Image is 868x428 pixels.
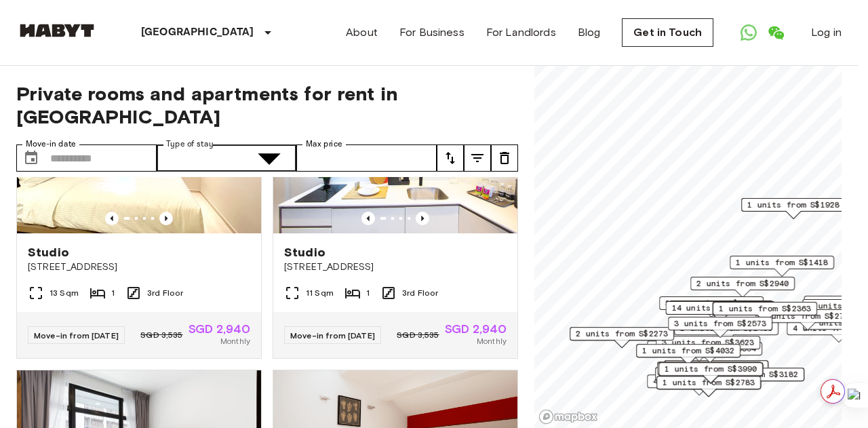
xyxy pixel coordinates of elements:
span: Studio [28,244,69,260]
div: Map marker [636,344,741,365]
a: Mapbox logo [538,409,598,425]
span: SGD 2,940 [189,323,250,335]
div: Map marker [657,362,762,383]
a: Open WeChat [762,19,789,46]
span: 1 [111,287,115,299]
div: Map marker [712,302,816,323]
button: tune [491,144,518,172]
span: Private rooms and apartments for rent in [GEOGRAPHIC_DATA] [16,82,518,128]
span: 1 units from S$1928 [747,199,840,211]
label: Type of stay [166,138,214,150]
div: Map marker [656,336,760,357]
div: Map marker [658,362,763,383]
span: 4 units from S$1680 [653,375,745,387]
div: Map marker [658,342,762,363]
label: Max price [306,138,342,150]
a: For Business [399,24,465,41]
div: Map marker [700,368,804,389]
div: Map marker [647,374,751,395]
span: 1 units from S$1418 [736,256,828,269]
div: Map marker [741,198,846,219]
button: Choose date [18,144,45,172]
div: Map marker [655,367,759,388]
span: [STREET_ADDRESS] [28,260,250,274]
span: 2 units from S$2273 [576,328,668,340]
div: Map marker [730,256,834,277]
a: About [346,24,378,41]
button: tune [464,144,491,172]
span: SGD 3,535 [397,329,439,341]
button: tune [437,144,464,172]
p: [GEOGRAPHIC_DATA] [141,24,254,41]
span: Move-in from [DATE] [34,330,119,341]
span: SGD 3,535 [140,329,182,341]
button: Previous image [159,212,173,225]
span: 3rd Floor [147,287,183,299]
span: 13 Sqm [50,287,79,299]
span: 3 units from S$1764 [665,297,757,309]
span: 3rd Floor [402,287,438,299]
div: Map marker [659,296,764,317]
div: Map marker [669,300,773,322]
button: Previous image [105,212,119,225]
span: 3 units from S$3623 [662,336,754,349]
span: Studio [284,244,325,260]
span: SGD 2,940 [445,323,507,335]
span: 1 units from S$3990 [665,363,757,375]
div: Map marker [665,301,774,322]
div: Map marker [668,317,772,338]
span: 1 units from S$3182 [706,368,798,381]
span: [STREET_ADDRESS] [284,260,507,274]
label: Move-in date [26,138,76,150]
a: For Landlords [486,24,556,41]
button: Previous image [416,212,429,225]
div: Map marker [664,360,768,381]
span: 14 units from S$2348 [671,302,768,314]
div: Map marker [570,327,674,348]
span: 11 Sqm [306,287,334,299]
span: Monthly [220,335,250,347]
div: Map marker [713,302,817,323]
a: Blog [578,24,601,41]
button: Previous image [361,212,375,225]
a: Get in Touch [622,18,713,47]
span: 1 units from S$4032 [642,345,734,357]
span: Monthly [477,335,507,347]
span: Move-in from [DATE] [290,330,375,341]
div: Map marker [690,277,795,298]
a: Open WhatsApp [735,19,762,46]
img: Habyt [16,24,98,37]
span: 3 units from S$2573 [674,317,766,330]
div: Map marker [674,322,778,343]
span: 2 units from S$2940 [696,277,789,290]
a: Log in [811,24,842,41]
span: 1 units from S$2363 [719,303,811,315]
div: Map marker [656,376,761,397]
span: 1 [366,287,370,299]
